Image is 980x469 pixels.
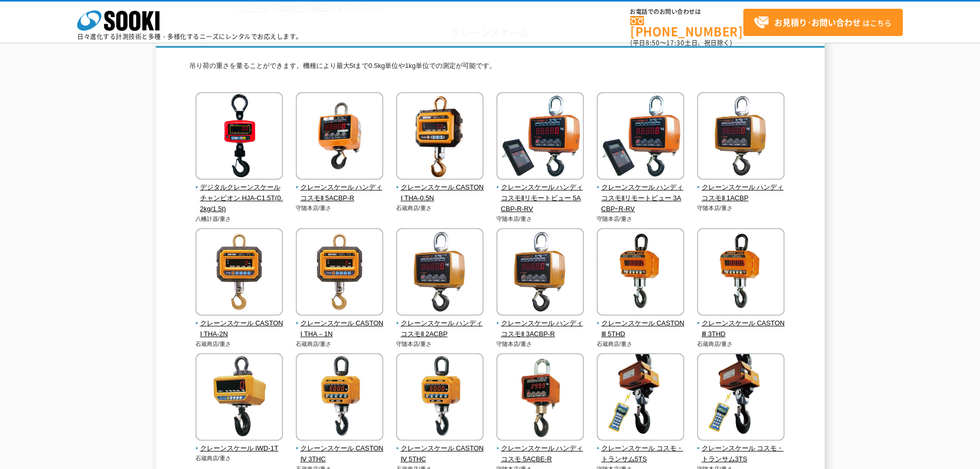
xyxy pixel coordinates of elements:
[296,204,384,213] p: 守随本店/重さ
[296,182,384,204] span: クレーンスケール ハンディコスモⅡ 5ACBP-R
[396,443,484,465] span: クレーンスケール CASTON Ⅳ 5THC
[296,308,384,339] a: クレーンスケール CASTONⅠ THA－1N
[697,182,785,204] span: クレーンスケール ハンディコスモⅡ 1ACBP
[697,228,785,318] img: クレーンスケール CASTON Ⅲ 3THD
[195,215,283,223] p: 八幡計器/重さ
[496,433,584,464] a: クレーンスケール ハンディコスモ 5ACBE-R
[697,443,785,465] span: クレーンスケール コスモ・トランサム3TS
[496,182,584,214] span: クレーンスケール ハンディコスモⅡリモートビュー 5ACBP-R-RV
[195,228,283,318] img: クレーンスケール CASTONⅠ THA-2N
[597,443,685,465] span: クレーンスケール コスモ・トランサム5TS
[396,353,484,443] img: クレーンスケール CASTON Ⅳ 5THC
[630,16,743,37] a: [PHONE_NUMBER]
[597,318,685,340] span: クレーンスケール CASTON Ⅲ 5THD
[296,340,384,349] p: 石蔵商店/重さ
[296,92,383,182] img: クレーンスケール ハンディコスモⅡ 5ACBP-R
[396,182,484,204] span: クレーンスケール CASTONⅠ THA-0.5N
[195,318,283,340] span: クレーンスケール CASTONⅠ THA-2N
[195,353,283,443] img: クレーンスケール IWD-1T
[195,182,283,214] span: デジタルクレーンスケール チャンピオン HJA-C1.5T(0.2kg/1.5t)
[697,172,785,203] a: クレーンスケール ハンディコスモⅡ 1ACBP
[697,204,785,213] p: 守随本店/重さ
[396,340,484,349] p: 守随本店/重さ
[396,228,484,318] img: クレーンスケール ハンディコスモⅡ 2ACBP
[496,92,584,182] img: クレーンスケール ハンディコスモⅡリモートビュー 5ACBP-R-RV
[774,16,861,28] strong: お見積り･お問い合わせ
[396,92,484,182] img: クレーンスケール CASTONⅠ THA-0.5N
[743,9,903,36] a: お見積り･お問い合わせはこちら
[697,318,785,340] span: クレーンスケール CASTON Ⅲ 3THD
[697,308,785,339] a: クレーンスケール CASTON Ⅲ 3THD
[597,353,684,443] img: クレーンスケール コスモ・トランサム5TS
[195,443,283,454] span: クレーンスケール IWD-1T
[396,204,484,213] p: 石蔵商店/重さ
[597,308,685,339] a: クレーンスケール CASTON Ⅲ 5THD
[396,318,484,340] span: クレーンスケール ハンディコスモⅡ 2ACBP
[597,215,685,223] p: 守随本店/重さ
[496,308,584,339] a: クレーンスケール ハンディコスモⅡ 3ACBP-R
[597,228,684,318] img: クレーンスケール CASTON Ⅲ 5THD
[496,353,584,443] img: クレーンスケール ハンディコスモ 5ACBE-R
[666,38,685,47] span: 17:30
[697,353,785,443] img: クレーンスケール コスモ・トランサム3TS
[697,433,785,464] a: クレーンスケール コスモ・トランサム3TS
[646,38,660,47] span: 8:50
[296,433,384,464] a: クレーンスケール CASTON Ⅳ 3THC
[195,172,283,214] a: デジタルクレーンスケール チャンピオン HJA-C1.5T(0.2kg/1.5t)
[195,308,283,339] a: クレーンスケール CASTONⅠ THA-2N
[195,92,283,182] img: デジタルクレーンスケール チャンピオン HJA-C1.5T(0.2kg/1.5t)
[296,172,384,203] a: クレーンスケール ハンディコスモⅡ 5ACBP-R
[496,443,584,465] span: クレーンスケール ハンディコスモ 5ACBE-R
[597,340,685,349] p: 石蔵商店/重さ
[496,172,584,214] a: クレーンスケール ハンディコスモⅡリモートビュー 5ACBP-R-RV
[396,172,484,203] a: クレーンスケール CASTONⅠ THA-0.5N
[754,15,892,30] span: はこちら
[195,340,283,349] p: 石蔵商店/重さ
[296,353,383,443] img: クレーンスケール CASTON Ⅳ 3THC
[396,308,484,339] a: クレーンスケール ハンディコスモⅡ 2ACBP
[496,318,584,340] span: クレーンスケール ハンディコスモⅡ 3ACBP-R
[77,33,302,40] p: 日々進化する計測技術と多種・多様化するニーズにレンタルでお応えします。
[296,443,384,465] span: クレーンスケール CASTON Ⅳ 3THC
[597,433,685,464] a: クレーンスケール コスモ・トランサム5TS
[597,182,685,214] span: クレーンスケール ハンディコスモⅡリモートビュー 3ACBPｰR-RV
[296,228,383,318] img: クレーンスケール CASTONⅠ THA－1N
[195,454,283,463] p: 石蔵商店/重さ
[195,433,283,454] a: クレーンスケール IWD-1T
[496,215,584,223] p: 守随本店/重さ
[630,9,743,15] span: お電話でのお問い合わせは
[597,92,684,182] img: クレーンスケール ハンディコスモⅡリモートビュー 3ACBPｰR-RV
[496,340,584,349] p: 守随本店/重さ
[597,172,685,214] a: クレーンスケール ハンディコスモⅡリモートビュー 3ACBPｰR-RV
[296,318,384,340] span: クレーンスケール CASTONⅠ THA－1N
[189,61,791,77] p: 吊り荷の重さを量ることができます。機種により最大5tまで0.5kg単位や1kg単位での測定が可能です。
[630,38,732,47] span: (平日 ～ 土日、祝日除く)
[697,92,785,182] img: クレーンスケール ハンディコスモⅡ 1ACBP
[396,433,484,464] a: クレーンスケール CASTON Ⅳ 5THC
[697,340,785,349] p: 石蔵商店/重さ
[496,228,584,318] img: クレーンスケール ハンディコスモⅡ 3ACBP-R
